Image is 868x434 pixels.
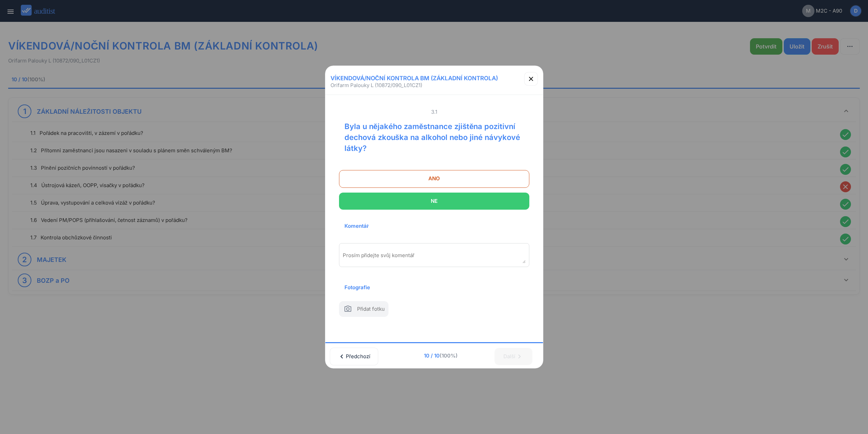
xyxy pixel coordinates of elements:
span: Orifarm Palouky L (10872/090_L01CZ1) [330,82,422,89]
h2: Komentář [339,215,374,237]
span: NE [348,194,521,208]
i: chevron_left [338,352,346,361]
span: Přidat fotku [357,305,385,315]
div: Byla u nějakého zaměstnance zjištěna pozitivní dechová zkouška na alkohol nebo jiné návykové látky? [339,115,529,154]
span: 3.1 [339,109,529,115]
h2: Fotografie [339,277,376,298]
span: (100%) [440,352,458,359]
button: Předchozí [330,348,378,365]
textarea: Prosím přidejte svůj komentář [343,252,526,263]
h1: VÍKENDOVÁ/NOČNÍ KONTROLA BM (ZÁKLADNÍ KONTROLA) [328,72,500,84]
div: Předchozí [339,349,369,364]
span: 10 / 10 [389,352,493,360]
span: ANO [348,172,521,185]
